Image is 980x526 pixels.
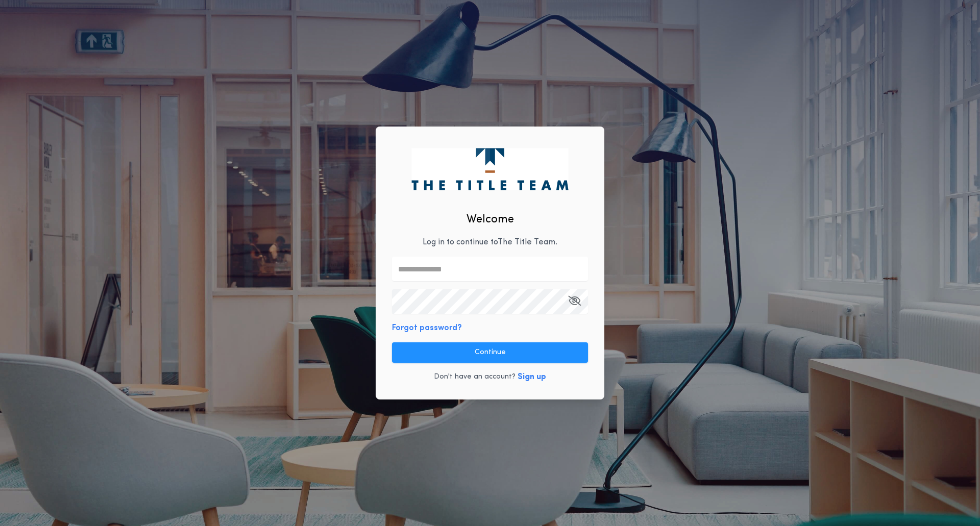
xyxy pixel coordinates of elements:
[392,322,462,334] button: Forgot password?
[392,342,588,363] button: Continue
[434,372,516,382] p: Don't have an account?
[423,236,557,248] p: Log in to continue to The Title Team .
[467,211,514,228] h2: Welcome
[411,148,568,190] img: logo
[518,371,546,383] button: Sign up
